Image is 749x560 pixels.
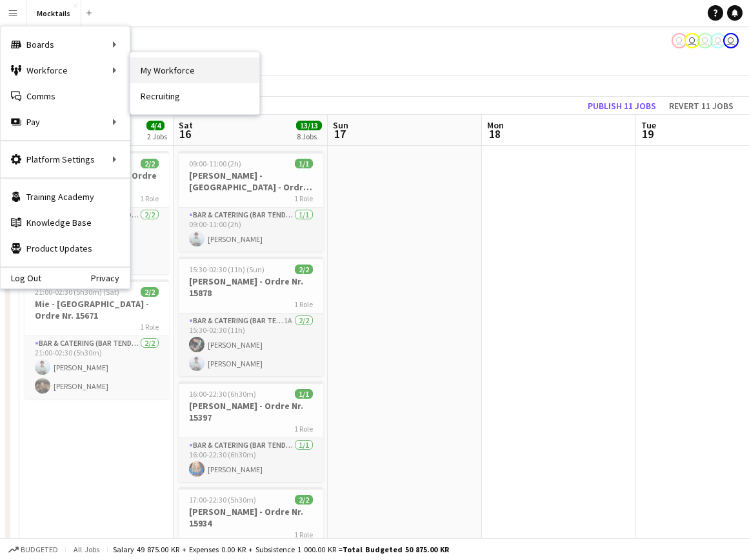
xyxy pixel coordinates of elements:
[1,32,130,57] div: Boards
[179,151,323,252] app-job-card: 09:00-11:00 (2h)1/1[PERSON_NAME] - [GEOGRAPHIC_DATA] - Ordre Nr. 158791 RoleBar & Catering (Bar T...
[583,97,661,114] button: Publish 11 jobs
[25,336,169,399] app-card-role: Bar & Catering (Bar Tender)2/221:00-02:30 (5h30m)[PERSON_NAME][PERSON_NAME]
[179,314,323,376] app-card-role: Bar & Catering (Bar Tender)1A2/215:30-02:30 (11h)[PERSON_NAME][PERSON_NAME]
[639,126,656,141] span: 19
[179,438,323,482] app-card-role: Bar & Catering (Bar Tender)1/116:00-22:30 (6h30m)[PERSON_NAME]
[297,132,321,141] div: 8 Jobs
[25,279,169,399] app-job-card: 21:00-02:30 (5h30m) (Sat)2/2Mie - [GEOGRAPHIC_DATA] - Ordre Nr. 156711 RoleBar & Catering (Bar Te...
[294,424,313,434] span: 1 Role
[146,121,165,130] span: 4/4
[1,57,130,83] div: Workforce
[179,170,323,193] h3: [PERSON_NAME] - [GEOGRAPHIC_DATA] - Ordre Nr. 15879
[140,194,159,203] span: 1 Role
[333,119,348,131] span: Sun
[189,495,256,505] span: 17:00-22:30 (5h30m)
[1,109,130,135] div: Pay
[1,273,41,283] a: Log Out
[147,132,167,141] div: 2 Jobs
[295,389,313,399] span: 1/1
[295,265,313,274] span: 2/2
[294,194,313,203] span: 1 Role
[1,146,130,172] div: Platform Settings
[710,33,726,48] app-user-avatar: Hektor Pantas
[723,33,739,48] app-user-avatar: Hektor Pantas
[485,126,504,141] span: 18
[1,235,130,261] a: Product Updates
[113,545,449,554] div: Salary 49 875.00 KR + Expenses 0.00 KR + Subsistence 1 000.00 KR =
[672,33,687,48] app-user-avatar: Hektor Pantas
[295,495,313,505] span: 2/2
[21,545,58,554] span: Budgeted
[141,159,159,168] span: 2/2
[294,530,313,539] span: 1 Role
[130,83,259,109] a: Recruiting
[71,545,102,554] span: All jobs
[331,126,348,141] span: 17
[1,83,130,109] a: Comms
[35,287,119,297] span: 21:00-02:30 (5h30m) (Sat)
[25,298,169,321] h3: Mie - [GEOGRAPHIC_DATA] - Ordre Nr. 15671
[294,299,313,309] span: 1 Role
[189,389,256,399] span: 16:00-22:30 (6h30m)
[179,208,323,252] app-card-role: Bar & Catering (Bar Tender)1/109:00-11:00 (2h)[PERSON_NAME]
[664,97,739,114] button: Revert 11 jobs
[343,545,449,554] span: Total Budgeted 50 875.00 KR
[697,33,713,48] app-user-avatar: Hektor Pantas
[179,257,323,376] app-job-card: 15:30-02:30 (11h) (Sun)2/2[PERSON_NAME] - Ordre Nr. 158781 RoleBar & Catering (Bar Tender)1A2/215...
[296,121,322,130] span: 13/13
[179,275,323,299] h3: [PERSON_NAME] - Ordre Nr. 15878
[140,322,159,332] span: 1 Role
[6,543,60,557] button: Budgeted
[26,1,81,26] button: Mocktails
[1,210,130,235] a: Knowledge Base
[177,126,193,141] span: 16
[179,381,323,482] app-job-card: 16:00-22:30 (6h30m)1/1[PERSON_NAME] - Ordre Nr. 153971 RoleBar & Catering (Bar Tender)1/116:00-22...
[641,119,656,131] span: Tue
[189,265,265,274] span: 15:30-02:30 (11h) (Sun)
[141,287,159,297] span: 2/2
[130,57,259,83] a: My Workforce
[295,159,313,168] span: 1/1
[179,506,323,529] h3: [PERSON_NAME] - Ordre Nr. 15934
[179,400,323,423] h3: [PERSON_NAME] - Ordre Nr. 15397
[179,119,193,131] span: Sat
[189,159,241,168] span: 09:00-11:00 (2h)
[1,184,130,210] a: Training Academy
[487,119,504,131] span: Mon
[684,33,700,48] app-user-avatar: Hektor Pantas
[91,273,130,283] a: Privacy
